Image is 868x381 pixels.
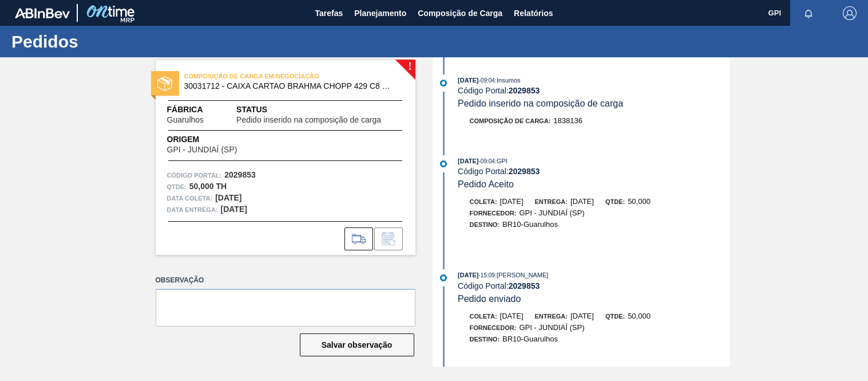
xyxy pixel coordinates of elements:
[167,181,187,193] span: Qtde :
[495,77,521,84] span: : Insumos
[470,117,551,124] span: Composição de Carga :
[458,294,521,304] span: Pedido enviado
[440,80,447,87] img: atual
[167,104,237,116] span: Fábrica
[458,281,730,290] div: Código Portal:
[790,5,827,21] button: Notificações
[570,197,594,206] span: [DATE]
[418,6,502,20] span: Composição de Carga
[458,77,478,84] span: [DATE]
[315,6,343,20] span: Tarefas
[167,116,204,124] span: Guarulhos
[470,336,500,343] span: Destino:
[184,82,392,91] span: 30031712 - CAIXA CARTAO BRAHMA CHOPP 429 C8 NIV24
[628,197,651,206] span: 50,000
[221,205,247,214] strong: [DATE]
[570,312,594,320] span: [DATE]
[374,227,403,250] div: Informar alteração no pedido
[519,209,584,217] span: GPI - JUNDIAÍ (SP)
[479,77,495,84] span: - 09:04
[458,167,730,176] div: Código Portal:
[189,182,227,191] strong: 50,000 TH
[509,281,540,290] strong: 2029853
[479,158,495,164] span: - 09:04
[167,204,218,215] span: Data entrega:
[495,158,508,164] span: : GPI
[458,179,514,189] span: Pedido Aceito
[167,133,270,146] span: Origem
[470,324,517,331] span: Fornecedor:
[502,220,558,229] span: BR10-Guarulhos
[440,160,447,167] img: atual
[184,70,344,82] span: COMPOSIÇÃO DE CARGA EM NEGOCIAÇÃO
[470,198,497,205] span: Coleta:
[509,86,540,95] strong: 2029853
[157,76,172,91] img: status
[502,335,558,343] span: BR10-Guarulhos
[458,272,478,278] span: [DATE]
[605,313,625,320] span: Qtde:
[458,86,730,95] div: Código Portal:
[553,116,582,125] span: 1838136
[495,272,549,278] span: : [PERSON_NAME]
[156,272,415,289] label: Observação
[300,333,414,356] button: Salvar observação
[500,312,524,320] span: [DATE]
[354,6,406,20] span: Planejamento
[236,104,403,116] span: Status
[167,170,222,181] span: Código Portal:
[15,8,70,18] img: TNhmsLtSVTkK8tSr43FrP2fwEKptu5GPRR3wAAAABJRU5ErkJggg==
[11,35,215,48] h1: Pedidos
[605,198,625,205] span: Qtde:
[500,197,524,206] span: [DATE]
[458,99,623,108] span: Pedido inserido na composição de carga
[344,227,373,250] div: Ir para Composição de Carga
[479,272,495,278] span: - 15:09
[514,6,553,20] span: Relatórios
[440,274,447,281] img: atual
[167,193,213,204] span: Data coleta:
[470,313,497,320] span: Coleta:
[509,167,540,176] strong: 2029853
[519,323,584,332] span: GPI - JUNDIAÍ (SP)
[535,313,568,320] span: Entrega:
[236,116,381,124] span: Pedido inserido na composição de carga
[470,210,517,217] span: Fornecedor:
[215,193,241,202] strong: [DATE]
[458,158,478,164] span: [DATE]
[843,6,857,20] img: Logout
[628,312,651,320] span: 50,000
[167,146,237,154] span: GPI - JUNDIAÍ (SP)
[470,221,500,228] span: Destino:
[224,170,256,179] strong: 2029853
[535,198,568,205] span: Entrega:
